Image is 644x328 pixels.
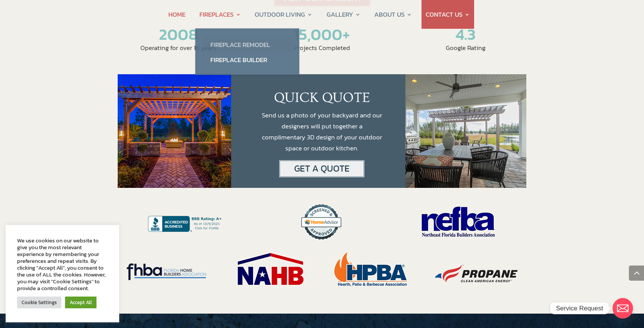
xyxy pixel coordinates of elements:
[203,52,292,67] a: Fireplace Builder
[225,245,317,293] img: badges_NAHB
[118,245,220,292] img: badges_FHBA
[279,160,364,177] img: Get a Quote for pergola or outdoor kitchens in Jacksonville
[613,298,633,319] a: Email
[17,297,61,308] a: Cookie Settings
[17,237,108,292] div: We use cookies on our website to give you the most relevant experience by remembering your prefer...
[261,89,383,110] h1: QUICK QUOTE
[424,250,526,293] img: badges_Propane
[118,25,239,48] h2: 2008
[409,198,507,245] img: badges_NEFBA
[261,110,383,160] p: Send us a photo of your backyard and our designers will put together a complimentary 3D design of...
[203,37,292,52] a: Fireplace Remodel
[288,198,355,245] img: badges_HomeAdvisor
[148,216,224,232] img: Construction Solutions & Supply, LLC BBB Business Review
[405,25,526,48] h2: 4.3
[261,25,383,48] h2: 15,000+
[405,74,526,188] img: quickquote_photo_right
[65,297,96,308] a: Accept All
[322,245,422,293] img: badges_HPBA
[118,74,231,188] img: square_pergola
